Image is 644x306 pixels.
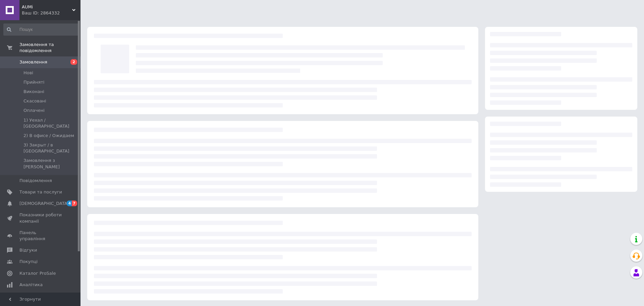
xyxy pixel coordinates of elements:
[19,259,38,265] span: Покупці
[19,212,62,224] span: Показники роботи компанії
[72,201,77,206] span: 7
[19,201,69,207] span: [DEMOGRAPHIC_DATA]
[19,247,37,253] span: Відгуки
[23,70,33,76] span: Нові
[23,158,78,170] span: Замовлення з [PERSON_NAME]
[19,178,52,184] span: Повідомлення
[19,59,47,65] span: Замовлення
[19,189,62,195] span: Товари та послуги
[19,230,62,242] span: Панель управління
[19,42,80,54] span: Замовлення та повідомлення
[23,107,45,114] span: Оплачені
[3,24,79,36] input: Пошук
[23,98,46,104] span: Скасовані
[23,89,44,95] span: Виконані
[19,270,56,276] span: Каталог ProSale
[23,117,78,129] span: 1) Уехал / [GEOGRAPHIC_DATA]
[23,133,74,139] span: 2) В офисе / Ожидаем
[22,10,80,16] div: Ваш ID: 2864332
[22,4,72,10] span: AUMi
[70,59,77,65] span: 2
[19,282,43,288] span: Аналітика
[23,79,44,85] span: Прийняті
[23,142,78,154] span: 3) Закрыт / в [GEOGRAPHIC_DATA]
[67,201,72,206] span: 4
